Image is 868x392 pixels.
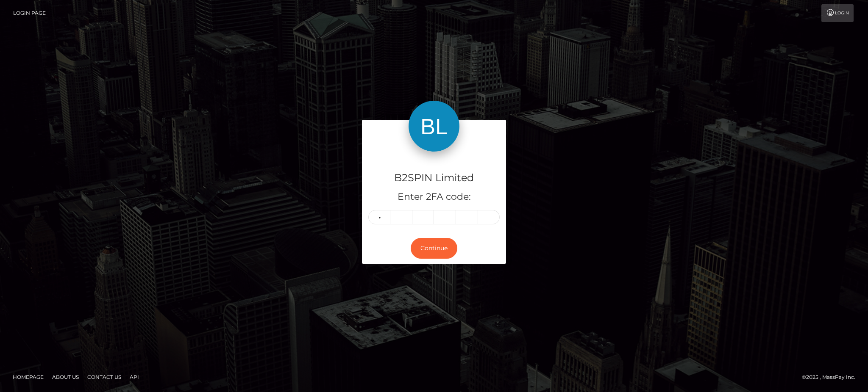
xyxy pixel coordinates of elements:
a: About Us [49,370,82,384]
a: Homepage [9,370,47,384]
a: Login [821,4,854,22]
img: B2SPIN Limited [409,101,459,152]
button: Continue [411,238,457,259]
a: API [126,370,142,384]
a: Login Page [13,4,46,22]
div: © 2025 , MassPay Inc. [802,373,862,382]
h5: Enter 2FA code: [368,190,500,204]
a: Contact Us [84,370,125,384]
h4: B2SPIN Limited [368,171,500,185]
